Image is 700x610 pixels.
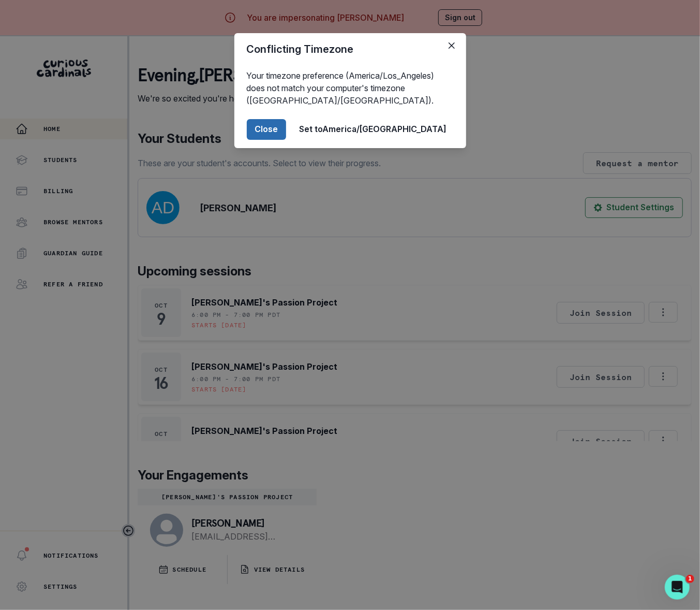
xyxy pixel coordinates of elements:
[665,575,690,600] iframe: Intercom live chat
[247,119,286,140] button: Close
[234,65,466,111] div: Your timezone preference (America/Los_Angeles) does not match your computer's timezone ([GEOGRAPH...
[443,37,460,54] button: Close
[686,575,694,583] span: 1
[292,119,454,140] button: Set toAmerica/[GEOGRAPHIC_DATA]
[234,33,466,65] header: Conflicting Timezone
